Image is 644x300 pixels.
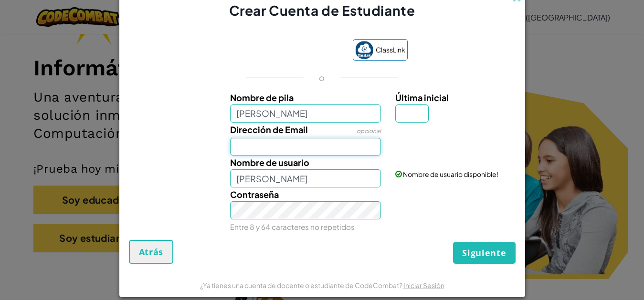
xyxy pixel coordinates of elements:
[230,92,294,103] span: Nombre de pila
[230,124,308,135] span: Dirección de Email
[230,189,279,200] span: Contraseña
[395,92,449,103] span: Última inicial
[232,41,348,62] iframe: Botón Iniciar sesión con Google
[139,246,164,258] span: Atrás
[200,281,403,290] span: ¿Ya tienes una cuenta de docente o estudiante de CodeCombat?
[462,247,506,259] span: Siguiente
[230,222,355,231] small: Entre 8 y 64 caracteres no repetidos
[129,240,174,264] button: Atrás
[403,170,498,178] span: Nombre de usuario disponible!
[319,72,325,83] p: o
[403,281,444,290] a: Iniciar Sesión
[229,2,415,19] span: Crear Cuenta de Estudiante
[355,41,373,59] img: classlink-logo-small.png
[230,157,309,168] span: Nombre de usuario
[453,242,515,264] button: Siguiente
[376,43,405,57] span: ClassLink
[357,127,381,134] span: opcional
